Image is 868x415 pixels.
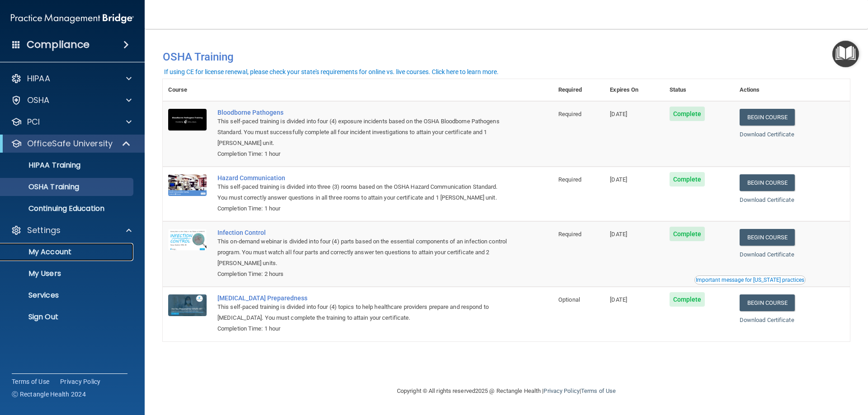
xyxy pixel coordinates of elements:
[610,231,627,238] span: [DATE]
[670,172,705,187] span: Complete
[217,236,508,269] div: This on-demand webinar is divided into four (4) parts based on the essential components of an inf...
[11,73,132,84] a: HIPAA
[581,387,616,394] a: Terms of Use
[610,111,627,117] span: [DATE]
[217,302,508,323] div: This self-paced training is divided into four (4) topics to help healthcare providers prepare and...
[27,38,90,51] h4: Compliance
[558,296,580,303] span: Optional
[12,377,49,386] a: Terms of Use
[163,79,212,101] th: Course
[610,176,627,183] span: [DATE]
[11,117,132,127] a: PCI
[6,312,129,322] p: Sign Out
[11,9,134,28] img: PMB logo
[694,275,806,284] button: Read this if you are a dental practitioner in the state of CA
[740,229,795,246] a: Begin Course
[543,387,579,394] a: Privacy Policy
[27,95,50,106] p: OSHA
[217,294,508,302] a: [MEDICAL_DATA] Preparedness
[217,182,508,203] div: This self-paced training is divided into three (3) rooms based on the OSHA Hazard Communication S...
[6,247,129,256] p: My Account
[610,296,627,303] span: [DATE]
[217,116,508,149] div: This self-paced training is divided into four (4) exposure incidents based on the OSHA Bloodborne...
[6,161,80,170] p: HIPAA Training
[553,79,604,101] th: Required
[604,79,664,101] th: Expires On
[712,351,857,387] iframe: Drift Widget Chat Controller
[27,73,50,84] p: HIPAA
[670,227,705,241] span: Complete
[740,294,795,311] a: Begin Course
[27,225,61,236] p: Settings
[163,51,850,63] h4: OSHA Training
[27,138,113,149] p: OfficeSafe University
[740,196,794,203] a: Download Certificate
[740,174,795,191] a: Begin Course
[734,79,850,101] th: Actions
[11,225,132,236] a: Settings
[217,109,508,116] a: Bloodborne Pathogens
[670,107,705,121] span: Complete
[664,79,734,101] th: Status
[217,203,508,214] div: Completion Time: 1 hour
[60,377,101,386] a: Privacy Policy
[164,69,499,75] div: If using CE for license renewal, please check your state's requirements for online vs. live cours...
[341,377,671,406] div: Copyright © All rights reserved 2025 @ Rectangle Health | |
[217,269,508,280] div: Completion Time: 2 hours
[740,317,794,323] a: Download Certificate
[217,229,508,236] a: Infection Control
[6,182,79,191] p: OSHA Training
[6,269,129,278] p: My Users
[670,292,705,307] span: Complete
[11,95,132,106] a: OSHA
[558,176,581,183] span: Required
[163,67,500,76] button: If using CE for license renewal, please check your state's requirements for online vs. live cours...
[217,323,508,334] div: Completion Time: 1 hour
[11,138,131,149] a: OfficeSafe University
[740,109,795,126] a: Begin Course
[832,41,859,67] button: Open Resource Center
[696,277,804,283] div: Important message for [US_STATE] practices
[740,251,794,258] a: Download Certificate
[217,149,508,159] div: Completion Time: 1 hour
[558,111,581,117] span: Required
[217,174,508,182] a: Hazard Communication
[558,231,581,238] span: Required
[6,291,129,300] p: Services
[740,131,794,138] a: Download Certificate
[27,117,40,127] p: PCI
[6,204,129,213] p: Continuing Education
[12,390,86,399] span: Ⓒ Rectangle Health 2024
